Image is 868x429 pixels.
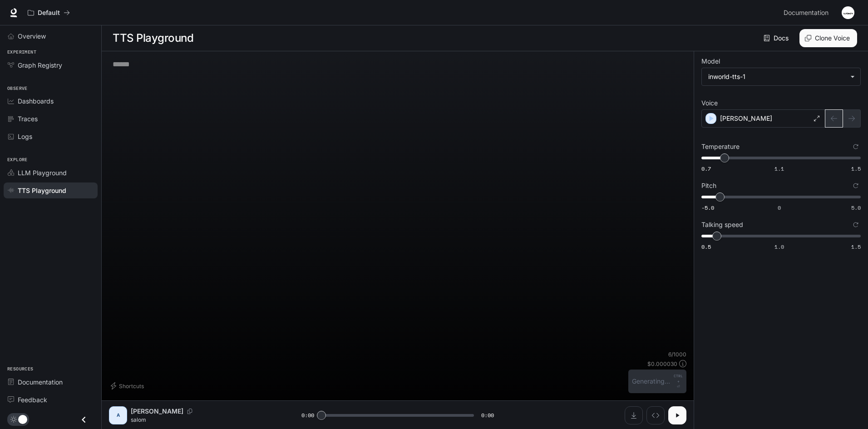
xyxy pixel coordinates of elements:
[113,29,193,47] h1: TTS Playground
[18,96,54,106] span: Dashboards
[4,374,98,390] a: Documentation
[774,165,784,173] span: 1.1
[778,204,781,212] span: 0
[301,411,314,420] span: 0:00
[720,114,772,123] p: [PERSON_NAME]
[762,29,792,47] a: Docs
[851,243,861,251] span: 1.5
[183,409,196,414] button: Copy Voice ID
[18,132,32,141] span: Logs
[780,4,835,22] a: Documentation
[701,58,720,64] p: Model
[18,114,38,123] span: Traces
[701,143,740,150] p: Temperature
[18,168,67,178] span: LLM Playground
[4,111,98,127] a: Traces
[851,142,861,152] button: Reset to default
[109,379,148,393] button: Shortcuts
[625,406,643,424] button: Download audio
[646,406,665,424] button: Inspect
[4,392,98,408] a: Feedback
[111,408,125,423] div: A
[131,407,183,416] p: [PERSON_NAME]
[708,72,846,81] div: inworld-tts-1
[4,182,98,198] a: TTS Playground
[842,6,854,19] img: User avatar
[701,100,718,106] p: Voice
[851,204,861,212] span: 5.0
[18,60,62,70] span: Graph Registry
[18,377,63,387] span: Documentation
[701,182,716,189] p: Pitch
[851,181,861,191] button: Reset to default
[131,416,280,424] p: salom
[24,4,74,22] button: All workspaces
[38,9,60,17] p: Default
[18,395,47,404] span: Feedback
[18,31,46,41] span: Overview
[701,243,711,251] span: 0.5
[481,411,494,420] span: 0:00
[702,68,860,85] div: inworld-tts-1
[74,410,94,429] button: Close drawer
[4,57,98,73] a: Graph Registry
[784,7,829,19] span: Documentation
[799,29,857,47] button: Clone Voice
[4,28,98,44] a: Overview
[701,165,711,173] span: 0.7
[18,186,66,195] span: TTS Playground
[4,165,98,181] a: LLM Playground
[774,243,784,251] span: 1.0
[18,414,27,424] span: Dark mode toggle
[701,204,714,212] span: -5.0
[851,220,861,230] button: Reset to default
[668,350,686,358] p: 6 / 1000
[4,93,98,109] a: Dashboards
[839,4,857,22] button: User avatar
[4,128,98,144] a: Logs
[701,222,743,228] p: Talking speed
[851,165,861,173] span: 1.5
[647,360,677,368] p: $ 0.000030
